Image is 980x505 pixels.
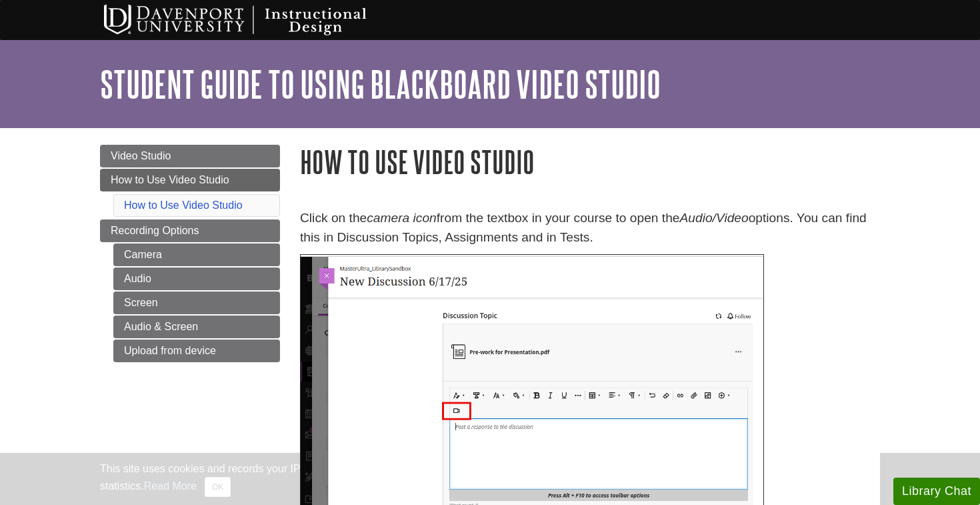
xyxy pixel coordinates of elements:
a: Audio [113,268,280,290]
span: Recording Options [111,225,199,236]
a: Student Guide to Using Blackboard Video Studio [100,63,661,105]
a: Upload from device [113,340,280,362]
img: Davenport University Instructional Design [93,3,413,37]
a: Screen [113,292,280,314]
em: Audio/Video [680,211,749,225]
a: How to Use Video Studio [100,169,280,191]
h1: How to Use Video Studio [300,145,880,179]
a: Read More [144,480,197,492]
a: Recording Options [100,219,280,242]
span: Video Studio [111,150,171,161]
button: Library Chat [893,478,980,505]
a: Camera [113,243,280,266]
div: Guide Page Menu [100,145,280,362]
button: Close [205,477,231,497]
a: Audio & Screen [113,316,280,338]
div: This site uses cookies and records your IP address for usage statistics. Additionally, we use Goo... [100,461,880,497]
em: camera icon [367,211,437,225]
a: How to Use Video Studio [124,199,243,211]
span: How to Use Video Studio [111,174,229,185]
p: Click on the from the textbox in your course to open the options. You can find this in Discussion... [300,209,880,247]
a: Video Studio [100,145,280,167]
